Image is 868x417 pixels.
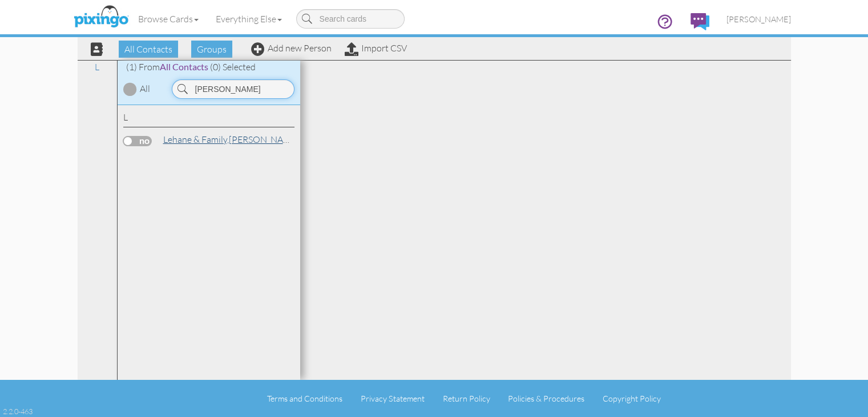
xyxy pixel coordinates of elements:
img: pixingo logo [71,3,131,31]
span: Groups [191,41,232,58]
span: All Contacts [160,61,208,72]
div: (1) From [118,61,300,74]
span: Lehane & family, [163,134,229,145]
a: Import CSV [345,42,407,54]
img: comments.svg [691,13,709,30]
div: L [123,111,294,127]
a: Everything Else [207,5,290,33]
a: Policies & Procedures [508,394,584,403]
span: (0) Selected [210,61,256,73]
a: Privacy Statement [361,394,425,403]
a: Add new Person [251,42,332,54]
a: L [89,60,105,74]
a: Return Policy [442,394,490,403]
span: [PERSON_NAME] [726,14,791,24]
span: All Contacts [119,41,178,58]
a: Copyright Policy [603,394,661,403]
div: 2.2.0-463 [3,406,33,416]
a: Terms and Conditions [267,394,342,403]
input: Search cards [296,9,405,29]
div: All [140,82,150,95]
a: [PERSON_NAME] [718,5,800,34]
a: [PERSON_NAME] [162,133,301,146]
a: Browse Cards [130,5,207,33]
